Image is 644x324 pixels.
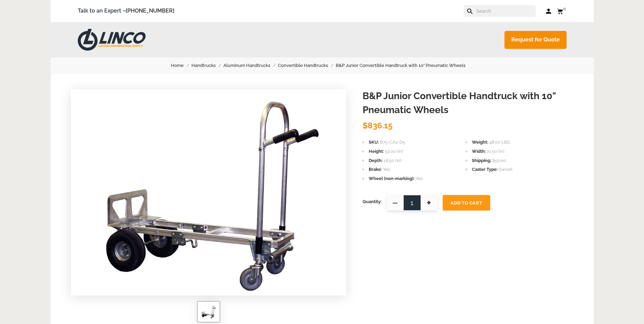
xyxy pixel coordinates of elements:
span: SKU [369,140,379,145]
span: Width [472,149,486,154]
span: Quantity [363,195,382,209]
button: Add To Cart [443,195,490,211]
a: Request for Quote [504,31,567,49]
a: Aluminum Handtrucks [223,62,278,69]
a: [PHONE_NUMBER] [126,7,174,14]
span: 18.50 (in) [384,158,401,163]
span: 0 [563,6,566,11]
span: Shipping [472,158,491,163]
a: Convertible Handtrucks [278,62,336,69]
span: — [387,195,404,211]
span: Caster Type [472,167,498,172]
a: Log in [546,8,552,15]
span: $836.15 [363,121,392,130]
img: LINCO CASTERS & INDUSTRIAL SUPPLY [78,29,146,51]
a: Home [171,62,191,69]
img: https://bpmfgblob.blob.core.windows.net/media-files/B75-CA2-D5%20SJR-2%20down.png [95,89,322,293]
span: + [421,195,438,211]
span: 48.00 LBS [489,140,510,145]
span: Depth [369,158,383,163]
span: B75-CA2-D5 [380,140,405,145]
span: Add To Cart [450,200,482,205]
span: $50.00 [492,158,506,163]
a: Handtrucks [191,62,223,69]
span: Yes [383,167,390,172]
a: B&P Junior Convertible Handtruck with 10" Pneumatic Wheels [336,62,473,69]
h1: B&P Junior Convertible Handtruck with 10" Pneumatic Wheels [363,89,573,117]
input: Search [476,5,536,17]
span: Height [369,149,384,154]
span: Talk to an Expert – [78,6,174,16]
span: Brake [369,167,382,172]
span: Swivel [499,167,513,172]
span: 21.50 (in) [487,149,504,154]
span: Weight [472,140,488,145]
a: 0 [557,7,567,15]
span: Yes [416,176,423,181]
span: Wheel (non-marking) [369,176,415,181]
img: https://bpmfgblob.blob.core.windows.net/media-files/B75-CA2-D5%20SJR-2%20down.png [201,305,216,319]
span: 52.00 (in) [385,149,403,154]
